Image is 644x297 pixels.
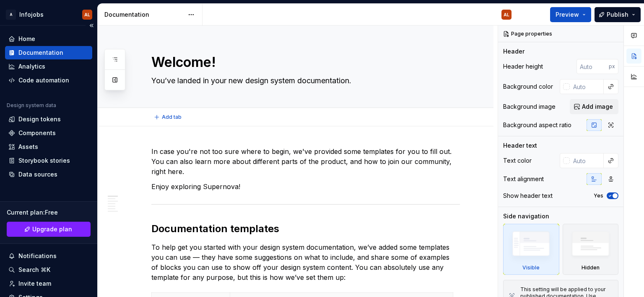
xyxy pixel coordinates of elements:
[86,20,97,31] button: Collapse sidebar
[18,170,57,179] div: Data sources
[5,154,92,167] a: Storybook stories
[563,224,619,275] div: Hidden
[151,242,460,282] p: To help get you started with your design system documentation, we’ve added some templates you can...
[5,113,92,126] a: Design tokens
[2,5,96,23] button: AInfojobsAL
[7,102,56,109] div: Design system data
[503,102,556,111] div: Background image
[582,102,613,111] span: Add image
[503,47,525,56] div: Header
[6,10,16,20] div: A
[151,146,460,177] p: In case you're not too sure where to begin, we've provided some templates for you to fill out. Yo...
[503,192,553,200] div: Show header text
[570,79,604,94] input: Auto
[18,49,63,57] div: Documentation
[5,263,92,277] button: Search ⌘K
[556,10,579,19] span: Preview
[18,156,70,165] div: Storybook stories
[18,129,56,137] div: Components
[19,10,44,19] div: Infojobs
[151,111,185,123] button: Add tab
[150,74,458,87] textarea: You’ve landed in your new design system documentation.
[607,10,628,19] span: Publish
[522,264,540,271] div: Visible
[5,126,92,140] a: Components
[5,249,92,263] button: Notifications
[503,212,549,220] div: Side navigation
[576,59,609,74] input: Auto
[582,264,600,271] div: Hidden
[32,225,72,233] span: Upgrade plan
[18,266,50,274] div: Search ⌘K
[550,7,591,22] button: Preview
[503,82,553,91] div: Background color
[503,62,543,71] div: Header height
[5,277,92,290] a: Invite team
[5,168,92,181] a: Data sources
[503,121,571,129] div: Background aspect ratio
[5,74,92,87] a: Code automation
[84,11,90,18] div: AL
[18,115,61,123] div: Design tokens
[162,114,182,120] span: Add tab
[503,141,537,150] div: Header text
[7,208,91,217] div: Current plan : Free
[18,76,69,84] div: Code automation
[7,222,91,237] button: Upgrade plan
[570,153,604,168] input: Auto
[594,192,603,199] label: Yes
[503,224,559,275] div: Visible
[503,156,532,165] div: Text color
[570,99,618,114] button: Add image
[18,252,57,260] div: Notifications
[503,175,544,183] div: Text alignment
[5,46,92,59] a: Documentation
[151,182,460,192] p: Enjoy exploring Supernova!
[504,11,509,18] div: AL
[5,32,92,46] a: Home
[18,279,51,288] div: Invite team
[5,140,92,154] a: Assets
[151,222,460,236] h2: Documentation templates
[5,60,92,73] a: Analytics
[104,10,184,19] div: Documentation
[18,62,45,71] div: Analytics
[609,63,615,70] p: px
[150,52,458,72] textarea: Welcome!
[595,7,641,22] button: Publish
[18,143,38,151] div: Assets
[18,35,35,43] div: Home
